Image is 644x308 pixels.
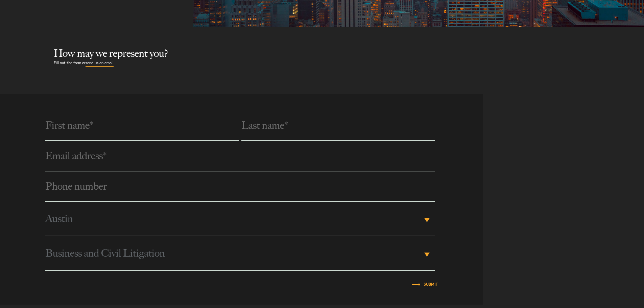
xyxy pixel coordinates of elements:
a: send us an email [86,60,114,67]
input: Email address* [45,141,435,171]
b: ▾ [424,253,430,257]
span: Austin [45,202,422,236]
h2: How may we represent you? [54,47,644,60]
input: First name* [45,111,239,141]
input: Phone number [45,171,435,202]
p: Fill out the form or . [54,60,644,67]
span: Business and Civil Litigation [45,236,422,270]
input: Last name* [241,111,435,141]
b: ▾ [424,218,430,222]
input: Submit [424,282,438,286]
